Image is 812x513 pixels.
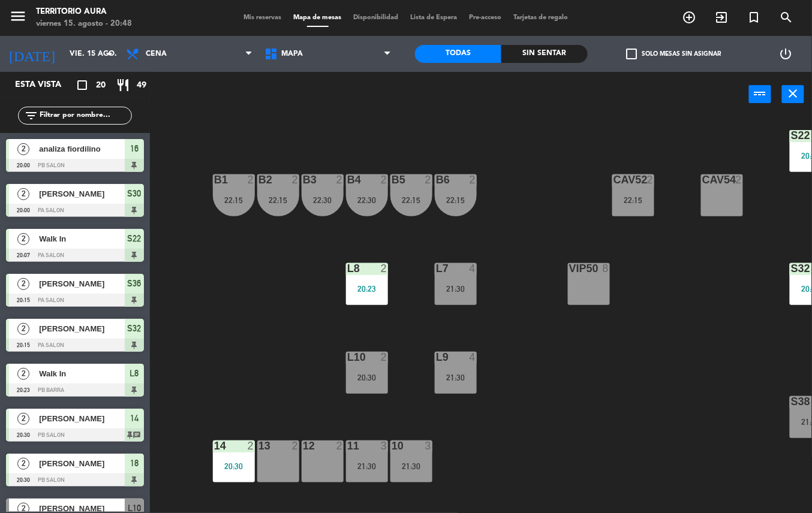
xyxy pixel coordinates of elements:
div: 22:30 [346,196,388,204]
span: check_box_outline_blank [627,49,637,59]
i: turned_in_not [747,10,762,25]
input: Filtrar por nombre... [38,109,131,122]
div: 21:30 [435,373,477,382]
div: B3 [303,174,303,185]
i: power_input [753,86,768,101]
span: Disponibilidad [348,14,405,21]
div: CAV52 [613,174,614,185]
span: 2 [17,413,29,425]
span: 49 [137,79,146,92]
span: Lista de Espera [405,14,464,21]
div: VIP50 [569,263,570,274]
div: 21:30 [435,285,477,293]
div: CAV54 [702,174,703,185]
span: Tarjetas de regalo [508,14,575,21]
div: 22:15 [390,196,432,204]
span: Walk In [39,367,125,380]
span: [PERSON_NAME] [39,322,125,335]
span: 2 [17,458,29,470]
div: 2 [647,174,654,185]
span: S36 [128,276,142,291]
span: 2 [17,368,29,380]
label: Solo mesas sin asignar [627,49,721,59]
div: L9 [436,352,437,363]
span: S30 [128,186,142,201]
div: 2 [470,174,477,185]
div: 3 [381,440,388,451]
span: 14 [130,411,139,426]
span: L8 [130,366,139,381]
button: close [782,85,804,103]
i: filter_list [24,108,38,123]
div: B6 [436,174,437,185]
div: Esta vista [6,78,86,92]
div: 8 [603,263,610,274]
i: power_settings_new [779,47,793,61]
i: crop_square [75,78,89,92]
button: menu [9,7,27,29]
div: 21:30 [346,462,388,470]
span: S22 [128,231,142,246]
div: Todas [415,45,501,63]
div: 2 [381,174,388,185]
div: 2 [292,174,299,185]
span: 2 [17,278,29,290]
div: 2 [425,174,432,185]
div: 4 [470,352,477,363]
span: 2 [17,323,29,335]
div: L7 [436,263,437,274]
span: [PERSON_NAME] [39,457,125,470]
div: TERRITORIO AURA [36,6,132,18]
div: 2 [292,440,299,451]
span: 2 [17,233,29,245]
span: Mapa de mesas [288,14,348,21]
button: power_input [749,85,771,103]
div: 2 [248,174,255,185]
span: [PERSON_NAME] [39,277,125,290]
i: add_circle_outline [682,10,697,25]
div: 2 [736,174,743,185]
span: [PERSON_NAME] [39,188,125,200]
span: 18 [130,456,139,470]
div: viernes 15. agosto - 20:48 [36,18,132,30]
div: 4 [470,263,477,274]
div: 22:15 [612,196,654,204]
div: 22:15 [213,196,255,204]
i: restaurant [116,78,130,92]
div: 22:30 [302,196,344,204]
div: 20:30 [213,462,255,470]
span: Pre-acceso [464,14,508,21]
i: menu [9,7,27,25]
span: Mis reservas [238,14,288,21]
div: 20:30 [346,373,388,382]
i: search [780,10,794,25]
div: 2 [381,263,388,274]
span: MAPA [281,50,303,58]
div: 22:15 [435,196,477,204]
span: analiza fiordilino [39,143,125,155]
div: 2 [336,174,344,185]
div: Sin sentar [501,45,588,63]
div: 21:30 [390,462,432,470]
div: 2 [248,440,255,451]
i: close [786,86,801,101]
div: 20:23 [346,285,388,293]
span: [PERSON_NAME] [39,412,125,425]
i: arrow_drop_down [103,47,117,61]
div: 22:15 [257,196,299,204]
span: 2 [17,143,29,155]
span: 2 [17,188,29,200]
span: Cena [146,50,167,58]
